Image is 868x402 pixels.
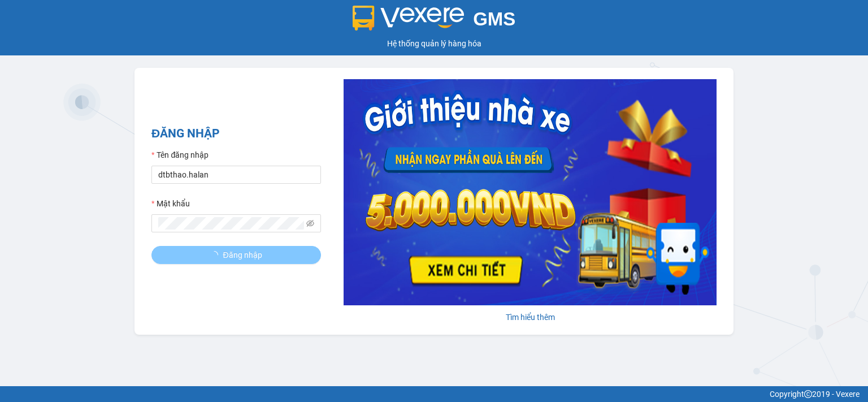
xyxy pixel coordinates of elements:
h2: ĐĂNG NHẬP [151,124,321,143]
a: GMS [353,17,516,26]
label: Tên đăng nhập [151,149,209,161]
input: Tên đăng nhập [151,166,321,184]
label: Mật khẩu [151,197,190,210]
input: Mật khẩu [158,217,304,230]
span: Đăng nhập [223,249,262,261]
div: Hệ thống quản lý hàng hóa [3,37,865,50]
span: loading [210,251,223,259]
img: logo 2 [353,6,465,31]
div: Copyright 2019 - Vexere [8,388,860,400]
img: banner-0 [344,79,717,305]
span: eye-invisible [306,219,314,227]
button: Đăng nhập [151,246,321,264]
span: copyright [804,390,812,398]
span: GMS [473,8,515,29]
div: Tìm hiểu thêm [344,311,717,323]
